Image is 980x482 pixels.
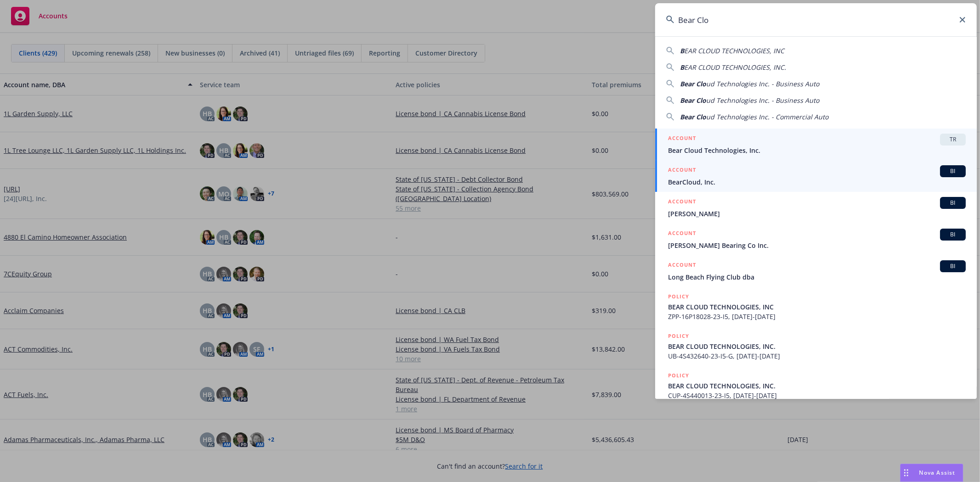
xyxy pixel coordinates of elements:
h5: ACCOUNT [668,260,696,271]
span: ud Technologies Inc. - Business Auto [706,79,819,88]
span: Bear Cloud Technologies, Inc. [668,146,966,155]
span: BI [944,199,962,207]
input: Search... [655,3,977,36]
span: EAR CLOUD TECHNOLOGIES, INC. [684,63,786,72]
span: B [680,46,684,55]
h5: ACCOUNT [668,134,696,145]
h5: POLICY [668,371,689,380]
a: ACCOUNTBILong Beach Flying Club dba [655,255,977,287]
button: Nova Assist [900,464,963,482]
span: EAR CLOUD TECHNOLOGIES, INC [684,46,784,55]
span: Long Beach Flying Club dba [668,272,966,282]
span: Nova Assist [919,469,956,476]
span: CUP-4S440013-23-I5, [DATE]-[DATE] [668,391,966,400]
span: BI [944,167,962,175]
span: BEAR CLOUD TECHNOLOGIES, INC. [668,381,966,391]
span: [PERSON_NAME] Bearing Co Inc. [668,241,966,250]
span: B [680,63,684,72]
span: Bear Clo [680,79,706,88]
a: ACCOUNTBI[PERSON_NAME] Bearing Co Inc. [655,224,977,255]
a: POLICYBEAR CLOUD TECHNOLOGIES, INC.CUP-4S440013-23-I5, [DATE]-[DATE] [655,366,977,405]
a: ACCOUNTBI[PERSON_NAME] [655,192,977,224]
span: UB-4S432640-23-I5-G, [DATE]-[DATE] [668,351,966,361]
span: ZPP-16P18028-23-I5, [DATE]-[DATE] [668,312,966,321]
a: POLICYBEAR CLOUD TECHNOLOGIES, INCZPP-16P18028-23-I5, [DATE]-[DATE] [655,287,977,326]
span: ud Technologies Inc. - Commercial Auto [706,112,828,121]
span: TR [944,135,962,144]
h5: POLICY [668,331,689,341]
h5: ACCOUNT [668,197,696,208]
span: BEAR CLOUD TECHNOLOGIES, INC [668,302,966,312]
div: Drag to move [901,464,912,482]
span: Bear Clo [680,112,706,121]
span: [PERSON_NAME] [668,209,966,219]
span: BI [944,262,962,270]
a: ACCOUNTTRBear Cloud Technologies, Inc. [655,129,977,160]
span: BEAR CLOUD TECHNOLOGIES, INC. [668,342,966,351]
h5: ACCOUNT [668,229,696,240]
a: POLICYBEAR CLOUD TECHNOLOGIES, INC.UB-4S432640-23-I5-G, [DATE]-[DATE] [655,326,977,366]
h5: ACCOUNT [668,165,696,176]
span: Bear Clo [680,96,706,105]
span: BearCloud, Inc. [668,177,966,187]
span: BI [944,230,962,239]
a: ACCOUNTBIBearCloud, Inc. [655,160,977,192]
span: ud Technologies Inc. - Business Auto [706,96,819,105]
h5: POLICY [668,292,689,301]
